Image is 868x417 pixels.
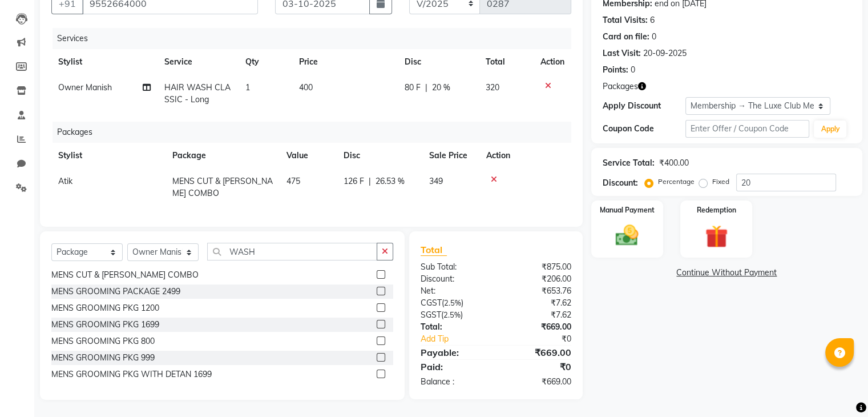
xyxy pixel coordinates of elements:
[496,261,580,273] div: ₹875.00
[659,157,689,169] div: ₹400.00
[51,49,158,75] th: Stylist
[496,285,580,297] div: ₹653.76
[412,309,496,321] div: ( )
[496,360,580,374] div: ₹0
[608,222,645,248] img: _cash.svg
[479,49,534,75] th: Total
[412,376,496,388] div: Balance :
[286,176,300,186] span: 475
[603,177,638,189] div: Discount:
[58,82,112,93] span: Owner Manish
[51,269,199,281] div: MENS CUT & [PERSON_NAME] COMBO
[429,176,443,186] span: 349
[58,176,72,186] span: Atik
[344,175,364,187] span: 126 F
[603,100,685,112] div: Apply Discount
[51,302,159,314] div: MENS GROOMING PKG 1200
[172,176,273,198] span: MENS CUT & [PERSON_NAME] COMBO
[603,123,685,135] div: Coupon Code
[53,28,580,49] div: Services
[412,297,496,309] div: ( )
[292,49,398,75] th: Price
[412,360,496,374] div: Paid:
[658,177,695,187] label: Percentage
[496,273,580,285] div: ₹206.00
[496,376,580,388] div: ₹669.00
[603,64,628,76] div: Points:
[164,82,231,105] span: HAIR WASH CLASSIC - Long
[510,333,579,345] div: ₹0
[53,122,580,143] div: Packages
[534,49,571,75] th: Action
[631,64,635,76] div: 0
[594,267,860,279] a: Continue Without Payment
[369,175,371,187] span: |
[412,321,496,333] div: Total:
[51,368,212,380] div: MENS GROOMING PKG WITH DETAN 1699
[479,143,571,169] th: Action
[51,143,165,169] th: Stylist
[239,49,292,75] th: Qty
[158,49,239,75] th: Service
[814,121,846,138] button: Apply
[650,14,655,26] div: 6
[496,346,580,359] div: ₹669.00
[496,309,580,321] div: ₹7.62
[444,298,461,307] span: 2.5%
[412,285,496,297] div: Net:
[337,143,422,169] th: Disc
[207,243,377,260] input: Search
[698,222,735,251] img: _gift.svg
[685,120,810,138] input: Enter Offer / Coupon Code
[51,319,159,331] div: MENS GROOMING PKG 1699
[496,321,580,333] div: ₹669.00
[652,31,656,43] div: 0
[603,14,648,26] div: Total Visits:
[421,244,447,256] span: Total
[443,310,461,319] span: 2.5%
[165,143,280,169] th: Package
[603,31,649,43] div: Card on file:
[422,143,479,169] th: Sale Price
[51,335,155,347] div: MENS GROOMING PKG 800
[299,82,313,93] span: 400
[398,49,479,75] th: Disc
[425,82,427,94] span: |
[412,333,510,345] a: Add Tip
[245,82,250,93] span: 1
[51,352,155,364] div: MENS GROOMING PKG 999
[412,273,496,285] div: Discount:
[432,82,450,94] span: 20 %
[405,82,421,94] span: 80 F
[486,82,499,93] span: 320
[603,47,641,59] div: Last Visit:
[603,157,655,169] div: Service Total:
[376,175,405,187] span: 26.53 %
[643,47,687,59] div: 20-09-2025
[600,205,655,215] label: Manual Payment
[421,310,441,320] span: SGST
[496,297,580,309] div: ₹7.62
[280,143,337,169] th: Value
[412,346,496,359] div: Payable:
[421,298,442,308] span: CGST
[412,261,496,273] div: Sub Total:
[603,81,638,93] span: Packages
[697,205,736,215] label: Redemption
[712,177,729,187] label: Fixed
[51,286,180,298] div: MENS GROOMING PACKAGE 2499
